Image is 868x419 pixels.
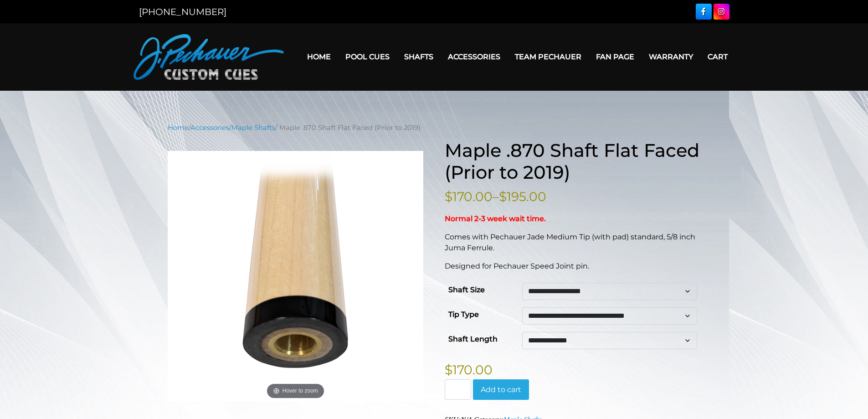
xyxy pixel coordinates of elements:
a: Shafts [397,45,441,68]
strong: Normal 2-3 week wait time. [445,214,546,223]
a: Team Pechauer [508,45,589,68]
a: PO2 Maple .870 Shaft Flat Faced (Prior to 2019)Hover to zoom [168,151,424,402]
a: Home [300,45,338,68]
img: Pechauer Custom Cues [134,34,284,80]
input: Product quantity [445,379,471,400]
bdi: 170.00 [445,362,493,378]
p: Designed for Pechauer Speed Joint pin. [445,261,701,272]
button: Add to cart [473,379,529,400]
span: $ [499,189,507,204]
nav: Breadcrumb [168,123,701,133]
a: Maple Shafts [231,124,275,132]
label: Shaft Size [448,283,485,297]
label: Shaft Length [448,332,498,347]
h1: Maple .870 Shaft Flat Faced (Prior to 2019) [445,140,701,183]
bdi: 195.00 [499,189,546,204]
span: $ [445,189,452,204]
p: – [445,187,701,206]
a: Home [168,124,189,132]
p: Comes with Pechauer Jade Medium Tip (with pad) standard, 5/8 inch Juma Ferrule. [445,232,701,253]
label: Tip Type [448,307,479,322]
bdi: 170.00 [445,189,493,204]
a: [PHONE_NUMBER] [139,6,226,17]
span: $ [445,362,452,378]
img: PO2 Maple .870 Shaft Flat Faced (Prior to 2019) [168,151,424,402]
a: Warranty [642,45,700,68]
a: Fan Page [589,45,642,68]
a: Pool Cues [338,45,397,68]
a: Accessories [441,45,508,68]
a: Cart [700,45,735,68]
a: Accessories [190,124,229,132]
